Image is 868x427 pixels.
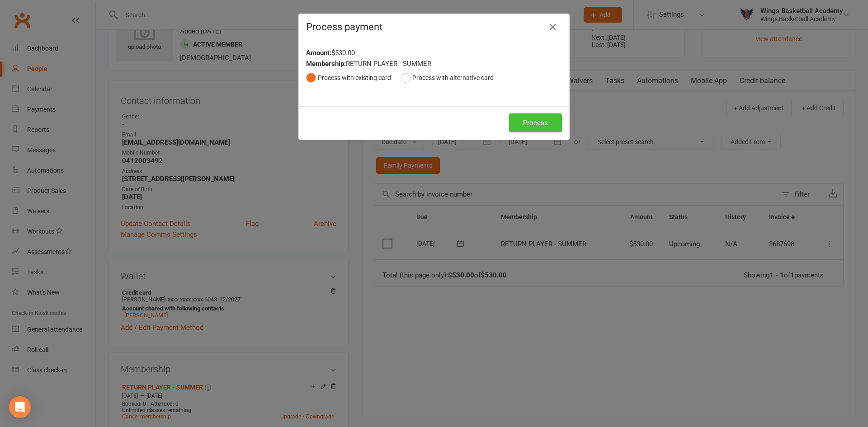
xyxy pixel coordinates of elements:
div: Open Intercom Messenger [9,396,31,418]
button: Close [546,20,560,34]
button: Process with existing card [306,69,391,86]
div: RETURN PLAYER - SUMMER [306,58,562,69]
div: $530.00 [306,47,562,58]
button: Process with alternative card [401,69,494,86]
strong: Amount: [306,49,331,57]
button: Process [509,113,562,132]
strong: Membership: [306,60,346,68]
h4: Process payment [306,21,562,33]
